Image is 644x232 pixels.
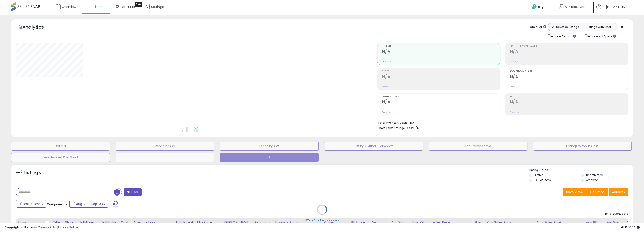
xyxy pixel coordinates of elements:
button: 2 [220,153,319,162]
button: 1 [116,153,214,162]
small: Prev: N/A [510,85,519,88]
button: Repricing On [116,142,214,151]
button: Listings With Cost [582,24,616,30]
b: Short Term Storage Fees: [378,126,413,130]
small: Prev: N/A [382,111,391,113]
span: Hi [PERSON_NAME] [602,4,629,9]
span: ROI [510,96,628,98]
span: Ordered Items [382,96,500,98]
span: Profit [PERSON_NAME] [510,45,628,48]
small: Prev: N/A [382,85,391,88]
span: Profit [382,70,500,73]
button: Default [11,142,110,151]
div: Include Returns [544,33,581,38]
div: seller snap | | [4,225,78,230]
strong: Copyright [4,225,21,230]
span: DataHub [121,4,135,9]
div: Retrieving listings data.. [305,218,339,222]
span: Avg. Buybox Share [510,70,628,73]
h2: N/A [510,74,628,80]
h5: Analytics [22,24,52,31]
button: Listings without Cost [533,142,632,151]
button: Deactivated & In Stock [11,153,110,162]
li: N/A [378,120,625,125]
h2: N/A [382,49,500,55]
small: Prev: N/A [510,111,519,113]
div: Include Ad Spend [581,33,623,38]
small: Prev: N/A [510,60,519,63]
div: Tooltip anchor [135,2,142,7]
span: A-Z Best Deal [565,4,586,9]
h2: N/A [510,99,628,105]
button: All Selected Listings [549,24,582,30]
h2: N/A [510,49,628,55]
span: Help [538,5,544,9]
span: Revenue [382,45,500,48]
button: Repricing Off [220,142,319,151]
h2: N/A [382,99,500,105]
b: Total Inventory Value: [378,121,408,125]
div: Totals For [528,25,546,29]
a: Hi [PERSON_NAME] [596,4,632,15]
button: Non Competitive [429,142,527,151]
h2: N/A [382,74,500,80]
small: Prev: N/A [382,60,391,63]
button: Listings without Min/Max [324,142,423,151]
i: Get Help [531,4,537,10]
a: Help [528,1,552,15]
span: Listings [94,4,105,9]
span: Overview [62,4,76,9]
span: N/A [413,126,419,130]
